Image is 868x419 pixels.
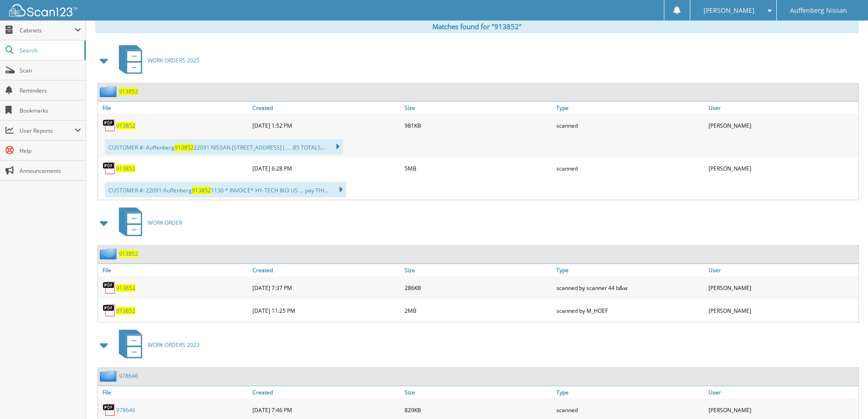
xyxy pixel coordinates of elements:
[706,279,858,297] div: [PERSON_NAME]
[554,102,706,114] a: Type
[9,4,77,16] img: scan123-logo-white.svg
[103,119,116,132] img: PDF.png
[20,127,75,134] span: User Reports
[706,264,858,276] a: User
[98,264,250,276] a: File
[20,47,80,54] span: Search
[113,42,200,78] a: WORK ORDERS 2025
[554,159,706,177] div: scanned
[116,406,135,414] a: 978646
[98,102,250,114] a: File
[116,284,135,292] a: 913852
[822,375,868,419] iframe: Chat Widget
[148,57,200,64] span: WORK ORDERS 2025
[113,205,182,241] a: WORK ORDER
[402,301,555,320] div: 2MB
[554,116,706,134] div: scanned
[706,301,858,320] div: [PERSON_NAME]
[175,144,194,151] span: 913852
[103,281,116,295] img: PDF.png
[119,88,138,95] a: 913852
[706,102,858,114] a: User
[95,20,859,33] div: Matches found for "913852"
[706,116,858,134] div: [PERSON_NAME]
[116,165,135,172] a: 913852
[554,386,706,398] a: Type
[704,8,755,13] span: [PERSON_NAME]
[402,279,555,297] div: 286KB
[116,307,135,315] a: 913852
[119,250,138,258] a: 913852
[250,116,402,134] div: [DATE] 1:52 PM
[250,301,402,320] div: [DATE] 11:25 PM
[105,182,346,197] div: CUSTOMER #: 22091 Auffenberg 1130 * INVOICE* HY-TECH 803 US ... pay THI...
[250,386,402,398] a: Created
[119,372,138,380] a: 978646
[402,102,555,114] a: Size
[103,304,116,317] img: PDF.png
[250,264,402,276] a: Created
[790,8,847,13] span: Auffenberg Nissan
[402,264,555,276] a: Size
[402,401,555,419] div: 829KB
[103,403,116,417] img: PDF.png
[20,107,81,114] span: Bookmarks
[20,87,81,94] span: Reminders
[402,386,555,398] a: Size
[148,341,200,349] span: WORK ORDERS 2023
[402,116,555,134] div: 981KB
[706,401,858,419] div: [PERSON_NAME]
[148,219,182,227] span: WORK ORDER
[192,186,211,194] span: 913852
[554,264,706,276] a: Type
[100,86,119,97] img: folder2.png
[250,401,402,419] div: [DATE] 7:46 PM
[706,386,858,398] a: User
[20,167,81,175] span: Announcements
[113,327,200,363] a: WORK ORDERS 2023
[402,159,555,177] div: 5MB
[103,161,116,175] img: PDF.png
[554,301,706,320] div: scanned by M_HOEF
[20,147,81,155] span: Help
[98,386,250,398] a: File
[100,370,119,382] img: folder2.png
[250,279,402,297] div: [DATE] 7:37 PM
[706,159,858,177] div: [PERSON_NAME]
[554,279,706,297] div: scanned by scanner 44 b&w
[20,26,75,34] span: Cabinets
[250,102,402,114] a: Created
[100,248,119,259] img: folder2.png
[250,159,402,177] div: [DATE] 6:28 PM
[554,401,706,419] div: scanned
[105,139,343,155] div: CUSTOMER #: Auffenberg 22091 NISSAN [STREET_ADDRESS] ( ... .85 TOTALS...
[116,122,135,129] a: 913852
[20,67,81,74] span: Scan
